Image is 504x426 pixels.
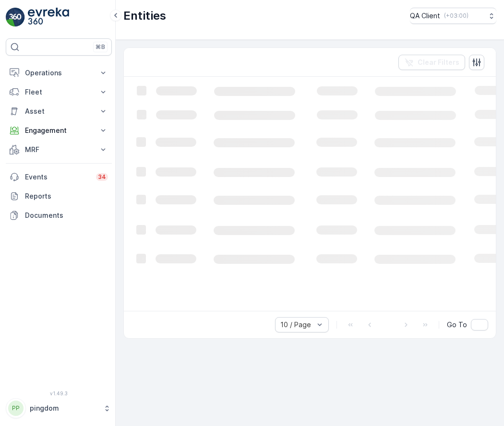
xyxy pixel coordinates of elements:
p: QA Client [410,11,440,21]
button: Fleet [6,83,112,102]
p: Operations [25,68,93,78]
a: Reports [6,187,112,206]
p: Asset [25,106,93,116]
button: Clear Filters [398,55,465,70]
p: Fleet [25,87,93,97]
p: pingdom [30,403,98,413]
p: Events [25,172,90,182]
p: Reports [25,191,108,201]
p: ⌘B [96,43,105,51]
button: Engagement [6,121,112,140]
button: Operations [6,63,112,83]
p: Engagement [25,126,93,135]
p: 34 [98,173,106,181]
a: Documents [6,206,112,225]
div: PP [8,401,24,416]
span: v 1.49.3 [6,390,112,396]
button: MRF [6,140,112,159]
p: Documents [25,211,108,220]
button: QA Client(+03:00) [410,8,496,24]
p: ( +03:00 ) [444,12,468,20]
button: PPpingdom [6,398,112,418]
p: MRF [25,145,93,154]
img: logo_light-DOdMpM7g.png [28,8,69,27]
a: Events34 [6,167,112,187]
span: Go To [447,320,467,330]
img: logo [6,8,25,27]
p: Clear Filters [418,58,459,67]
p: Entities [123,8,166,24]
button: Asset [6,102,112,121]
